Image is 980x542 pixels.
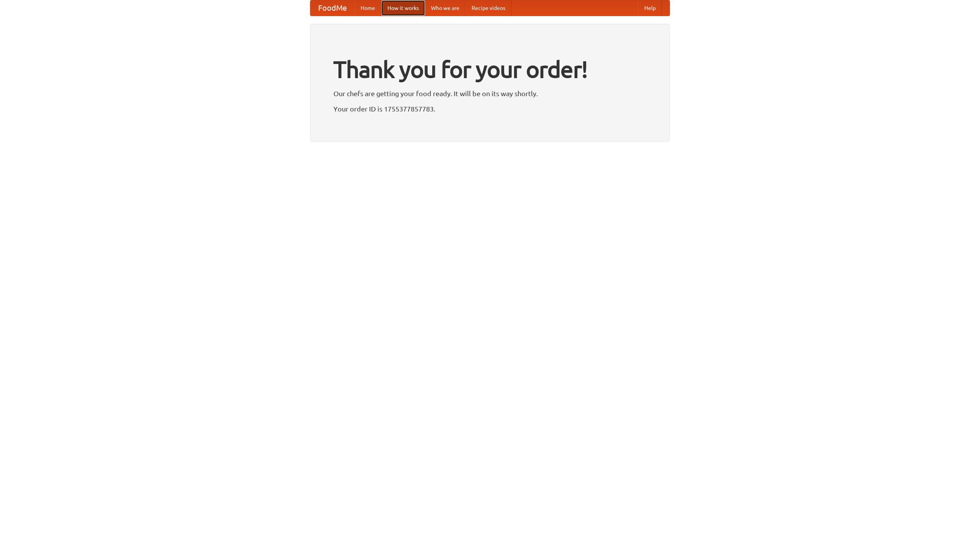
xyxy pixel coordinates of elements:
[381,0,425,16] a: How it works
[465,0,511,16] a: Recipe videos
[638,0,662,16] a: Help
[354,0,381,16] a: Home
[310,0,354,16] a: FoodMe
[333,88,647,99] p: Our chefs are getting your food ready. It will be on its way shortly.
[333,51,647,88] h1: Thank you for your order!
[333,103,647,115] p: Your order ID is 1755377857783.
[425,0,465,16] a: Who we are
